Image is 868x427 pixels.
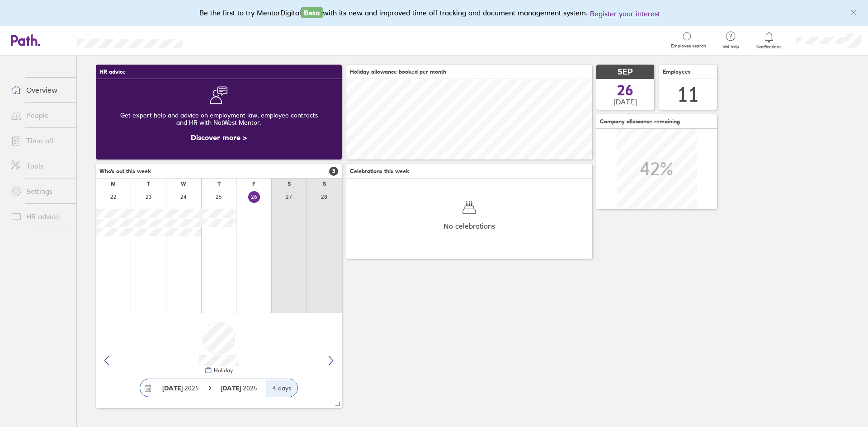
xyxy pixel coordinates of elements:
button: Register your interest [590,8,660,19]
span: Who's out this week [99,168,151,174]
div: M [111,181,116,187]
a: People [4,106,76,124]
div: Holiday [212,367,233,374]
a: HR advice [4,207,76,225]
span: Notifications [755,44,784,50]
div: T [147,181,150,187]
div: Get expert help and advice on employment law, employee contracts and HR with NatWest Mentor. [103,104,335,133]
span: No celebrations [443,222,495,230]
span: Beta [301,7,323,18]
span: SEP [618,67,633,77]
span: Employees [663,69,691,75]
strong: [DATE] [221,384,243,392]
span: 3 [329,167,338,176]
strong: [DATE] [162,384,183,392]
span: Celebrations this week [350,168,409,174]
div: S [323,181,326,187]
div: 4 days [266,379,297,397]
span: 2025 [221,385,257,392]
a: Tools [4,157,76,175]
span: 2025 [162,385,199,392]
div: Search [207,36,230,44]
span: Holiday allowance booked per month [350,69,446,75]
a: Discover more > [191,133,247,142]
span: Get help [716,44,745,49]
a: Time off [4,131,76,150]
a: Overview [4,81,76,99]
span: HR advice [99,69,126,75]
div: W [181,181,186,187]
span: 26 [617,83,633,98]
div: Be the first to try MentorDigital with its new and improved time off tracking and document manage... [199,7,669,19]
span: Employee search [671,43,706,49]
a: Settings [4,182,76,200]
div: T [217,181,221,187]
span: Company allowance remaining [600,118,680,125]
span: [DATE] [613,98,637,106]
a: Notifications [755,31,784,50]
div: S [288,181,291,187]
div: F [252,181,255,187]
div: 11 [677,83,699,106]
